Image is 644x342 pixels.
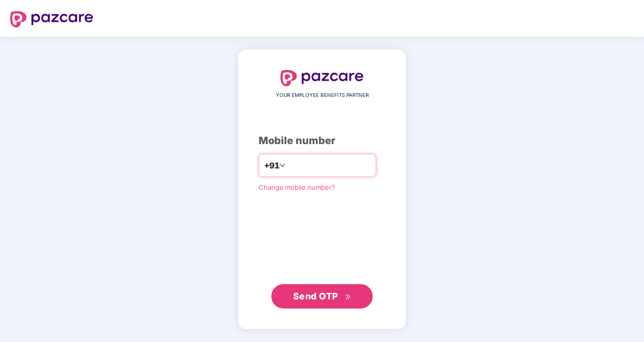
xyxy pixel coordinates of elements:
div: Mobile number [259,133,385,149]
img: logo [280,70,364,86]
span: down [279,162,285,168]
span: +91 [264,159,279,172]
a: Change mobile number? [259,183,335,191]
span: YOUR EMPLOYEE BENEFITS PARTNER [276,91,369,99]
img: logo [10,11,93,27]
span: double-right [345,294,351,300]
button: Send OTPdouble-right [271,284,373,309]
span: Send OTP [293,291,338,301]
